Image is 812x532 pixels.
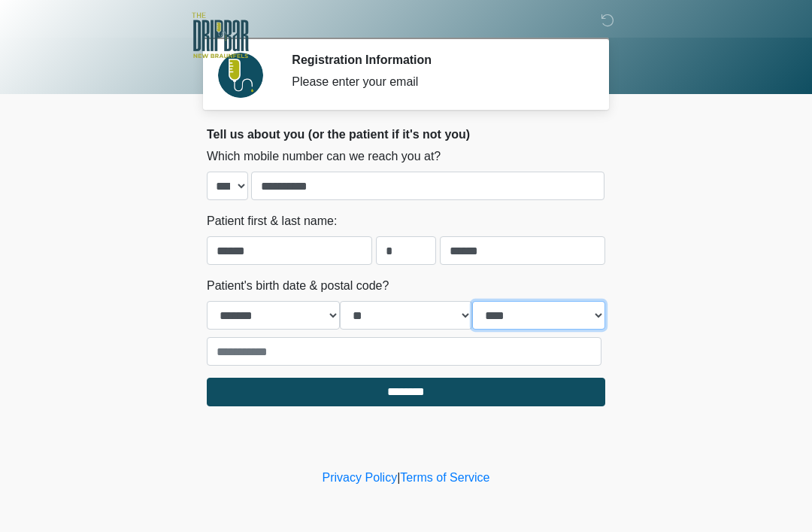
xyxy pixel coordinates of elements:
div: Please enter your email [292,73,583,91]
img: Agent Avatar [218,53,263,98]
img: The DRIPBaR - New Braunfels Logo [192,11,249,60]
a: | [397,471,400,484]
h2: Tell us about you (or the patient if it's not you) [207,127,605,141]
label: Patient's birth date & postal code? [207,277,389,295]
a: Terms of Service [400,471,489,484]
label: Which mobile number can we reach you at? [207,147,441,166]
a: Privacy Policy [323,471,398,484]
label: Patient first & last name: [207,212,337,230]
